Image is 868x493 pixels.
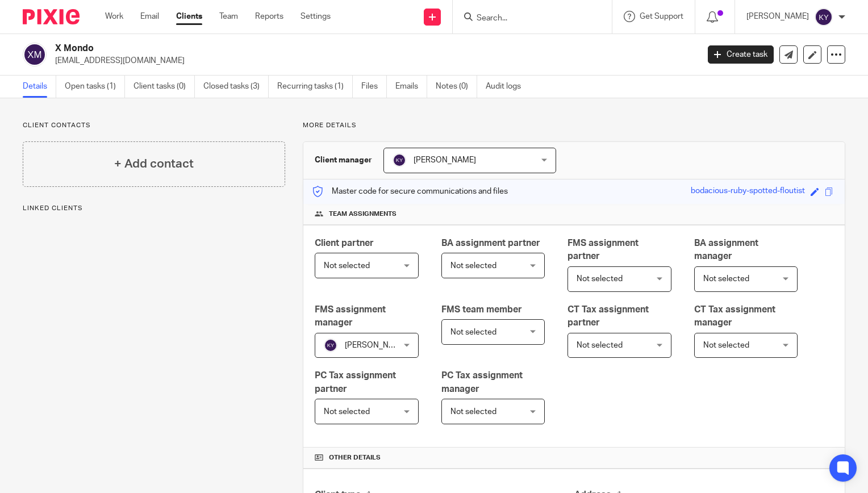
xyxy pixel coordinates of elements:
[303,121,845,130] p: More details
[315,305,386,327] span: FMS assignment manager
[450,262,496,270] span: Not selected
[23,43,47,66] img: svg%3E
[441,305,522,314] span: FMS team member
[746,11,809,22] p: [PERSON_NAME]
[441,371,523,393] span: PC Tax assignment manager
[55,43,564,55] h2: X Mondo
[140,11,159,22] a: Email
[324,339,337,352] img: svg%3E
[708,45,774,64] a: Create task
[361,76,387,98] a: Files
[694,239,758,261] span: BA assignment manager
[414,156,476,164] span: [PERSON_NAME]
[301,11,331,22] a: Settings
[133,76,195,98] a: Client tasks (0)
[815,8,833,26] img: svg%3E
[567,305,649,327] span: CT Tax assignment partner
[703,275,749,283] span: Not selected
[395,76,427,98] a: Emails
[203,76,269,98] a: Closed tasks (3)
[577,275,623,283] span: Not selected
[577,341,623,349] span: Not selected
[475,14,578,24] input: Search
[450,328,496,336] span: Not selected
[255,11,283,22] a: Reports
[23,204,285,213] p: Linked clients
[23,9,80,24] img: Pixie
[315,239,374,248] span: Client partner
[176,11,202,22] a: Clients
[219,11,238,22] a: Team
[312,186,508,197] p: Master code for secure communications and files
[450,408,496,416] span: Not selected
[393,153,406,167] img: svg%3E
[567,239,639,261] span: FMS assignment partner
[23,121,285,130] p: Client contacts
[277,76,353,98] a: Recurring tasks (1)
[345,341,407,349] span: [PERSON_NAME]
[23,76,56,98] a: Details
[105,11,123,22] a: Work
[315,154,372,166] h3: Client manager
[436,76,477,98] a: Notes (0)
[329,210,397,219] span: Team assignments
[691,185,805,198] div: bodacious-ruby-spotted-floutist
[486,76,529,98] a: Audit logs
[640,12,683,20] span: Get Support
[65,76,125,98] a: Open tasks (1)
[315,371,396,393] span: PC Tax assignment partner
[703,341,749,349] span: Not selected
[441,239,540,248] span: BA assignment partner
[694,305,775,327] span: CT Tax assignment manager
[114,155,194,173] h4: + Add contact
[329,453,381,462] span: Other details
[55,55,691,66] p: [EMAIL_ADDRESS][DOMAIN_NAME]
[324,408,370,416] span: Not selected
[324,262,370,270] span: Not selected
